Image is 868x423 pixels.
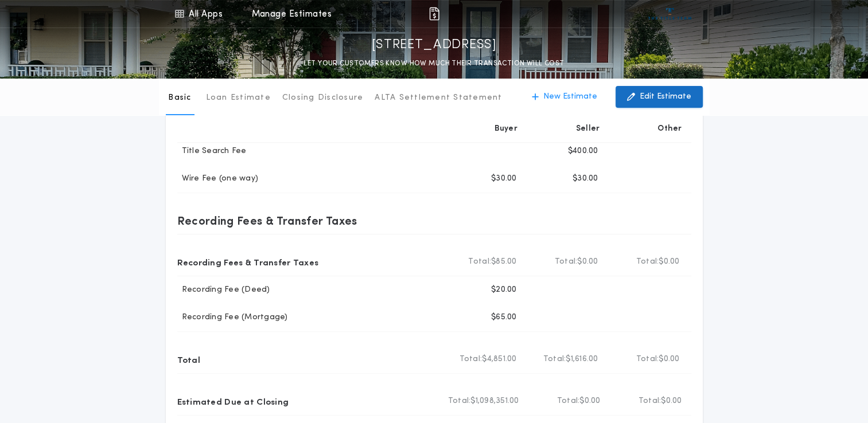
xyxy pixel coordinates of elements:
b: Total: [543,354,566,365]
p: [STREET_ADDRESS] [372,36,497,54]
p: $30.00 [491,173,517,185]
span: $85.00 [491,256,517,268]
p: Wire Fee (one way) [177,173,259,185]
p: Title Search Fee [177,146,247,157]
p: ALTA Settlement Statement [375,92,502,104]
p: Seller [576,123,600,135]
span: $1,616.00 [566,354,598,365]
p: Buyer [495,123,517,135]
p: Edit Estimate [640,91,691,103]
p: Total [177,350,200,369]
span: $0.00 [577,256,598,268]
span: $1,098,351.00 [470,395,519,407]
p: Closing Disclosure [282,92,364,104]
b: Total: [448,395,471,407]
span: $0.00 [661,395,682,407]
p: LET YOUR CUSTOMERS KNOW HOW MUCH THEIR TRANSACTION WILL COST [303,58,564,69]
span: $4,851.00 [482,354,516,365]
p: Recording Fees & Transfer Taxes [177,211,357,230]
p: Recording Fee (Deed) [177,284,270,296]
b: Total: [639,395,661,407]
p: Recording Fees & Transfer Taxes [177,253,319,271]
b: Total: [468,256,491,268]
b: Total: [636,354,659,365]
p: $65.00 [491,312,517,323]
b: Total: [460,354,482,365]
span: $0.00 [659,256,679,268]
p: $400.00 [568,146,598,157]
p: $20.00 [491,284,517,296]
p: New Estimate [543,91,597,103]
p: Basic [168,92,191,104]
b: Total: [557,395,580,407]
span: $0.00 [579,395,600,407]
span: $0.00 [659,354,679,365]
p: Estimated Due at Closing [177,392,289,410]
p: Other [657,123,682,135]
p: $30.00 [573,173,598,185]
b: Total: [555,256,578,268]
button: Edit Estimate [616,86,703,108]
button: New Estimate [520,86,609,108]
b: Total: [636,256,659,268]
img: img [427,7,441,21]
p: Loan Estimate [206,92,271,104]
img: vs-icon [648,8,691,19]
p: Recording Fee (Mortgage) [177,312,288,323]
